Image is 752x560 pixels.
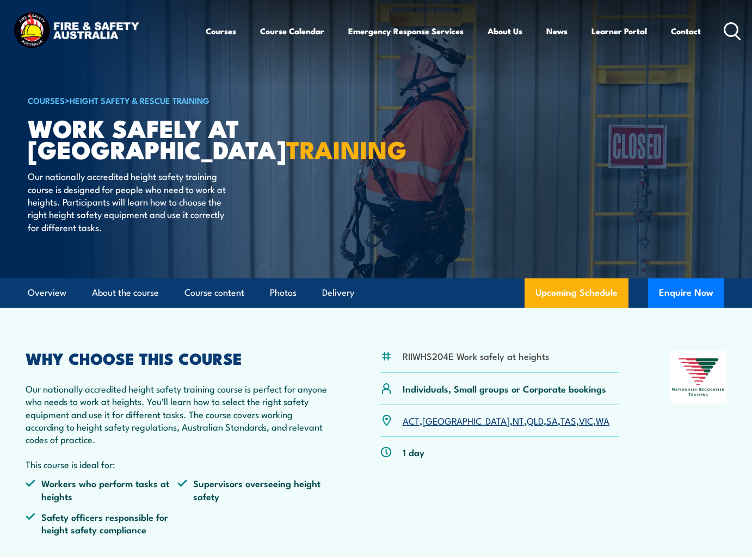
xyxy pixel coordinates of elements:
[671,18,701,44] a: Contact
[403,350,549,362] li: RIIWHS204E Work safely at heights
[28,117,297,159] h1: Work Safely at [GEOGRAPHIC_DATA]
[270,278,297,307] a: Photos
[28,94,297,107] h6: >
[177,477,329,502] li: Supervisors overseeing height safety
[260,18,324,44] a: Course Calendar
[670,351,726,404] img: Nationally Recognised Training logo.
[26,477,177,502] li: Workers who perform tasks at heights
[348,18,464,44] a: Emergency Response Services
[525,278,628,308] a: Upcoming Schedule
[403,446,424,458] p: 1 day
[28,94,65,106] a: COURSES
[184,278,244,307] a: Course content
[26,511,177,536] li: Safety officers responsible for height safety compliance
[403,414,609,427] p: , , , , , , ,
[70,94,209,106] a: Height Safety & Rescue Training
[546,414,558,427] a: SA
[92,278,159,307] a: About the course
[403,382,606,395] p: Individuals, Small groups or Corporate bookings
[206,18,236,44] a: Courses
[546,18,568,44] a: News
[513,414,524,427] a: NT
[488,18,522,44] a: About Us
[527,414,544,427] a: QLD
[596,414,609,427] a: WA
[422,414,510,427] a: [GEOGRAPHIC_DATA]
[579,414,593,427] a: VIC
[322,278,354,307] a: Delivery
[648,278,724,308] button: Enquire Now
[26,351,329,365] h2: WHY CHOOSE THIS COURSE
[26,382,329,446] p: Our nationally accredited height safety training course is perfect for anyone who needs to work a...
[591,18,647,44] a: Learner Portal
[560,414,576,427] a: TAS
[286,130,407,167] strong: TRAINING
[26,458,329,470] p: This course is ideal for:
[28,278,66,307] a: Overview
[403,414,420,427] a: ACT
[28,170,226,233] p: Our nationally accredited height safety training course is designed for people who need to work a...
